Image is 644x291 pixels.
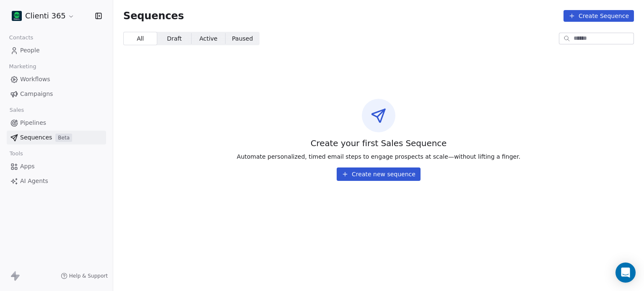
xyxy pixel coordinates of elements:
a: SequencesBeta [7,131,106,144]
span: Paused [232,34,253,43]
span: Create your first Sales Sequence [311,137,447,149]
span: Sequences [123,10,184,22]
span: People [20,46,40,55]
span: Clienti 365 [25,10,66,21]
a: Help & Support [61,273,108,279]
button: Create new sequence [337,167,421,181]
a: Campaigns [7,87,106,101]
span: Contacts [5,31,37,44]
img: clienti365-logo-quadrato-negativo.png [12,11,22,21]
a: Pipelines [7,116,106,130]
button: Create Sequence [563,10,634,22]
span: AI Agents [20,177,48,185]
span: Tools [6,147,26,160]
span: Automate personalized, timed email steps to engage prospects at scale—without lifting a finger. [237,152,520,161]
span: Campaigns [20,90,53,98]
span: Help & Support [69,273,108,279]
a: AI Agents [7,174,106,188]
a: People [7,44,106,57]
div: Open Intercom Messenger [615,263,636,283]
span: Marketing [5,60,40,73]
span: Beta [55,134,72,142]
span: Draft [167,34,182,43]
span: Workflows [20,75,50,84]
a: Apps [7,160,106,173]
span: Sequences [20,133,52,142]
span: Pipelines [20,118,46,127]
span: Sales [6,104,28,116]
button: Clienti 365 [10,9,76,23]
span: Active [199,34,217,43]
a: Workflows [7,72,106,86]
span: Apps [20,162,35,171]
